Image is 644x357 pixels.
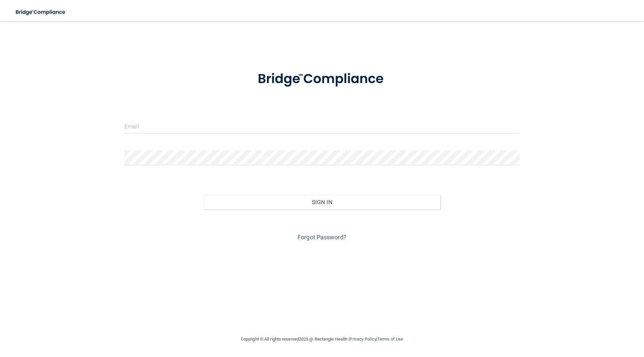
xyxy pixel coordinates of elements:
a: Terms of Use [377,337,403,342]
div: Copyright © All rights reserved 2025 @ Rectangle Health | | [200,329,444,350]
button: Sign In [204,195,441,210]
a: Privacy Policy [350,337,376,342]
input: Email [124,119,520,134]
img: bridge_compliance_login_screen.278c3ca4.svg [244,62,400,97]
a: Forgot Password? [298,234,346,241]
img: bridge_compliance_login_screen.278c3ca4.svg [10,5,72,19]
